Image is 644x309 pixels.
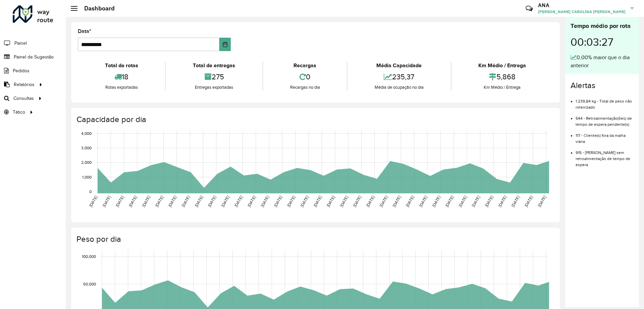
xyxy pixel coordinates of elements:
[352,195,362,208] text: [DATE]
[313,195,322,208] text: [DATE]
[576,127,634,145] li: 117 - Cliente(s) fora da malha viária
[576,110,634,127] li: 544 - Retroalimentação(ões) de tempo de espera pendente(s)
[265,70,345,84] div: 0
[77,5,115,12] h2: Dashboard
[76,115,553,124] h4: Capacidade por dia
[538,9,626,15] span: [PERSON_NAME] CAROLINA [PERSON_NAME]
[571,53,634,70] div: 0,00% maior que o dia anterior
[484,195,494,208] text: [DATE]
[453,84,551,91] div: Km Médio / Entrega
[365,195,375,208] text: [DATE]
[167,70,260,84] div: 275
[265,84,345,91] div: Recargas no dia
[81,146,92,150] text: 3,000
[247,195,256,208] text: [DATE]
[349,84,449,91] div: Média de ocupação no dia
[13,67,30,74] span: Pedidos
[431,195,441,208] text: [DATE]
[538,2,626,8] h3: ANA
[78,27,91,35] label: Data
[339,195,349,208] text: [DATE]
[418,195,428,208] text: [DATE]
[194,195,204,208] text: [DATE]
[141,195,151,208] text: [DATE]
[471,195,481,208] text: [DATE]
[167,62,260,70] div: Total de entregas
[82,255,96,259] text: 100,000
[81,160,92,165] text: 2,000
[522,1,536,16] a: Contato Rápido
[13,109,25,116] span: Tático
[453,62,551,70] div: Km Médio / Entrega
[273,195,283,208] text: [DATE]
[82,175,92,179] text: 1,000
[13,95,34,102] span: Consultas
[79,84,163,91] div: Rotas exportadas
[576,145,634,168] li: 915 - [PERSON_NAME] sem retroalimentação de tempo de espera
[571,22,634,31] div: Tempo médio por rota
[167,195,177,208] text: [DATE]
[349,62,449,70] div: Média Capacidade
[14,53,54,61] span: Painel de Sugestão
[571,81,634,90] h4: Alertas
[79,62,163,70] div: Total de rotas
[349,70,449,84] div: 235,37
[102,195,111,208] text: [DATE]
[444,195,454,208] text: [DATE]
[286,195,296,208] text: [DATE]
[537,195,547,208] text: [DATE]
[453,70,551,84] div: 5,868
[458,195,468,208] text: [DATE]
[511,195,520,208] text: [DATE]
[571,31,634,53] div: 00:03:27
[88,195,98,208] text: [DATE]
[128,195,138,208] text: [DATE]
[167,84,260,91] div: Entregas exportadas
[207,195,217,208] text: [DATE]
[576,93,634,110] li: 1.239,84 kg - Total de peso não roteirizado
[154,195,164,208] text: [DATE]
[326,195,335,208] text: [DATE]
[405,195,415,208] text: [DATE]
[233,195,243,208] text: [DATE]
[379,195,388,208] text: [DATE]
[79,70,163,84] div: 18
[220,195,230,208] text: [DATE]
[76,234,553,244] h4: Peso por dia
[524,195,533,208] text: [DATE]
[300,195,309,208] text: [DATE]
[81,131,92,136] text: 4,000
[89,189,92,194] text: 0
[181,195,191,208] text: [DATE]
[14,81,35,88] span: Relatórios
[392,195,401,208] text: [DATE]
[260,195,270,208] text: [DATE]
[265,62,345,70] div: Recargas
[219,38,231,51] button: Choose Date
[83,282,96,286] text: 50,000
[14,40,27,47] span: Painel
[115,195,124,208] text: [DATE]
[497,195,507,208] text: [DATE]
